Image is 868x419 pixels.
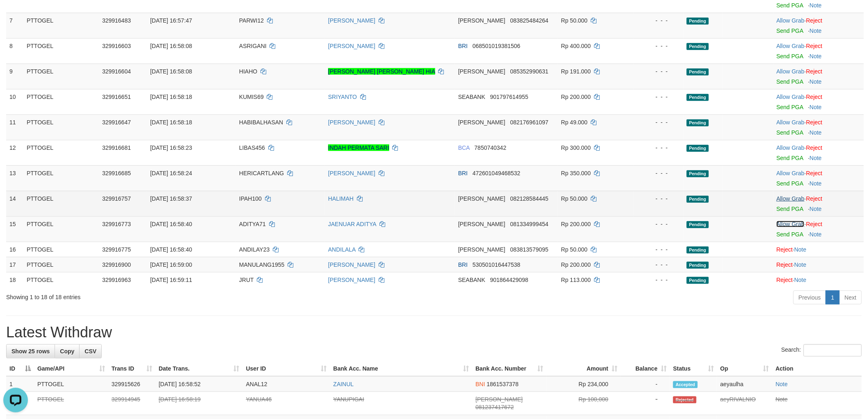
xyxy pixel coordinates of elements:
[777,119,804,126] a: Allow Grab
[637,16,680,25] div: - - -
[23,38,99,64] td: PTTOGEL
[6,191,23,216] td: 14
[6,272,23,287] td: 18
[793,291,826,305] a: Previous
[777,17,804,24] a: Allow Grab
[458,170,468,176] span: BRI
[108,376,155,392] td: 329915626
[772,361,862,376] th: Action
[458,17,505,24] span: [PERSON_NAME]
[561,195,588,202] span: Rp 50.000
[777,68,806,75] span: ·
[777,94,806,100] span: ·
[773,272,864,287] td: ·
[473,170,521,176] span: Copy 472601049468532 to clipboard
[239,144,265,151] span: LIBAS456
[806,144,822,151] a: Reject
[328,170,375,176] a: [PERSON_NAME]
[687,145,709,152] span: Pending
[806,68,822,75] a: Reject
[777,129,803,136] a: Send PGA
[806,119,822,126] a: Reject
[687,43,709,50] span: Pending
[806,94,822,100] a: Reject
[795,277,807,283] a: Note
[637,245,680,254] div: - - -
[777,221,804,227] a: Allow Grab
[102,17,131,24] span: 329916483
[6,89,23,114] td: 10
[777,119,806,126] span: ·
[777,195,804,202] a: Allow Grab
[150,195,192,202] span: [DATE] 16:58:37
[777,43,804,49] a: Allow Grab
[777,43,806,49] span: ·
[108,361,155,376] th: Trans ID: activate to sort column ascending
[6,64,23,89] td: 9
[777,195,806,202] span: ·
[102,246,131,253] span: 329916775
[777,155,803,161] a: Send PGA
[472,361,546,376] th: Bank Acc. Number: activate to sort column ascending
[777,68,804,75] a: Allow Grab
[150,68,192,75] span: [DATE] 16:58:08
[637,220,680,228] div: - - -
[777,246,793,253] a: Reject
[150,17,192,24] span: [DATE] 16:57:47
[108,392,155,415] td: 329914945
[458,119,505,126] span: [PERSON_NAME]
[475,144,507,151] span: Copy 7850740342 to clipboard
[473,261,521,268] span: Copy 530501016447538 to clipboard
[102,119,131,126] span: 329916647
[150,246,192,253] span: [DATE] 16:58:40
[773,64,864,89] td: ·
[23,13,99,38] td: PTTOGEL
[239,43,267,49] span: ASRIGANI
[23,64,99,89] td: PTTOGEL
[102,170,131,176] span: 329916685
[777,261,793,268] a: Reject
[6,114,23,140] td: 11
[23,242,99,257] td: PTTOGEL
[637,169,680,177] div: - - -
[102,144,131,151] span: 329916681
[510,17,548,24] span: Copy 083825484264 to clipboard
[239,94,264,100] span: KUMIS69
[637,276,680,284] div: - - -
[637,67,680,76] div: - - -
[773,216,864,242] td: ·
[777,144,806,151] span: ·
[23,140,99,165] td: PTTOGEL
[475,381,485,387] span: BNI
[330,361,473,376] th: Bank Acc. Name: activate to sort column ascending
[561,277,591,283] span: Rp 113.000
[6,361,34,376] th: ID: activate to sort column descending
[6,324,862,341] h1: Latest Withdraw
[475,396,523,403] span: [PERSON_NAME]
[546,376,621,392] td: Rp 234,000
[826,291,840,305] a: 1
[561,43,591,49] span: Rp 400.000
[328,277,375,283] a: [PERSON_NAME]
[23,216,99,242] td: PTTOGEL
[102,277,131,283] span: 329916963
[561,144,591,151] span: Rp 300.000
[717,361,772,376] th: Op: activate to sort column ascending
[795,246,807,253] a: Note
[328,221,376,227] a: JAENUAR ADITYA
[673,396,696,403] span: Rejected
[6,344,55,358] a: Show 25 rows
[806,195,822,202] a: Reject
[777,170,804,176] a: Allow Grab
[773,191,864,216] td: ·
[773,242,864,257] td: ·
[458,261,468,268] span: BRI
[804,344,862,357] input: Search:
[561,68,591,75] span: Rp 191.000
[239,221,266,227] span: ADITYA71
[328,43,375,49] a: [PERSON_NAME]
[34,361,108,376] th: Game/API: activate to sort column ascending
[239,170,284,176] span: HERICARTLANG
[806,221,822,227] a: Reject
[561,119,588,126] span: Rp 49.000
